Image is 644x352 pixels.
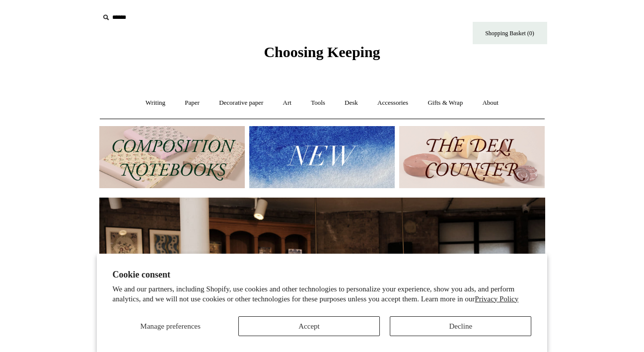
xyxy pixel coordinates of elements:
[419,90,472,116] a: Gifts & Wrap
[137,90,174,116] a: Writing
[141,322,201,330] span: Manage preferences
[302,90,334,116] a: Tools
[113,270,532,280] h2: Cookie consent
[473,22,547,44] a: Shopping Basket (0)
[475,295,518,303] a: Privacy Policy
[176,90,209,116] a: Paper
[113,284,532,304] p: We and our partners, including Shopify, use cookies and other technologies to personalize your ex...
[210,90,272,116] a: Decorative paper
[473,90,507,116] a: About
[249,126,395,188] img: New.jpg__PID:f73bdf93-380a-4a35-bcfe-7823039498e1
[264,52,380,59] a: Choosing Keeping
[264,44,380,60] span: Choosing Keeping
[99,126,245,188] img: 202302 Composition ledgers.jpg__PID:69722ee6-fa44-49dd-a067-31375e5d54ec
[399,126,545,188] img: The Deli Counter
[390,316,531,336] button: Decline
[336,90,367,116] a: Desk
[274,90,300,116] a: Art
[368,90,417,116] a: Accessories
[238,316,380,336] button: Accept
[113,316,228,336] button: Manage preferences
